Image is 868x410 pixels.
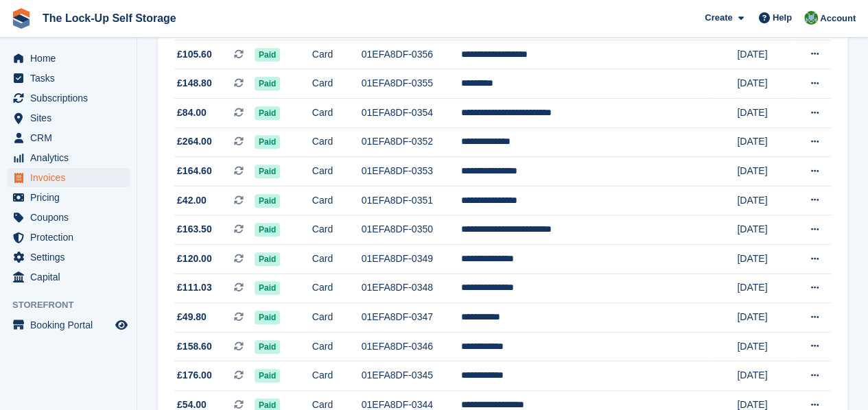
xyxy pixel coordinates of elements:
td: [DATE] [737,245,791,274]
td: [DATE] [737,361,791,391]
a: menu [7,267,130,287]
span: Analytics [30,148,113,167]
span: Account [820,12,856,25]
span: £164.60 [177,164,212,178]
span: Paid [255,106,280,120]
td: Card [312,69,362,99]
span: Settings [30,248,113,267]
span: Booking Portal [30,315,113,335]
span: Paid [255,311,280,324]
td: Card [312,157,362,186]
a: menu [7,228,130,247]
td: [DATE] [737,215,791,245]
td: 01EFA8DF-0345 [362,361,462,391]
td: [DATE] [737,128,791,157]
a: menu [7,148,130,167]
span: £42.00 [177,193,207,208]
span: Paid [255,252,280,266]
span: Help [773,11,792,25]
td: 01EFA8DF-0347 [362,303,462,333]
span: £264.00 [177,134,212,149]
a: menu [7,49,130,68]
img: Andrew Beer [804,11,818,25]
td: Card [312,40,362,69]
span: Protection [30,228,113,247]
span: £111.03 [177,280,212,295]
span: Paid [255,77,280,91]
span: Paid [255,369,280,383]
a: menu [7,208,130,227]
span: Paid [255,135,280,149]
td: [DATE] [737,303,791,333]
td: [DATE] [737,99,791,128]
td: 01EFA8DF-0350 [362,215,462,245]
a: Preview store [113,317,130,333]
td: Card [312,303,362,333]
span: £176.00 [177,368,212,383]
span: Pricing [30,188,113,207]
span: Paid [255,165,280,178]
td: Card [312,215,362,245]
span: Create [705,11,732,25]
a: The Lock-Up Self Storage [37,7,182,29]
td: [DATE] [737,40,791,69]
a: menu [7,248,130,267]
td: 01EFA8DF-0355 [362,69,462,99]
td: [DATE] [737,157,791,186]
td: 01EFA8DF-0356 [362,40,462,69]
td: Card [312,361,362,391]
td: [DATE] [737,274,791,303]
span: Paid [255,194,280,208]
a: menu [7,315,130,335]
span: £163.50 [177,222,212,237]
span: Invoices [30,168,113,187]
span: Coupons [30,208,113,227]
span: Paid [255,223,280,237]
td: 01EFA8DF-0353 [362,157,462,186]
span: Paid [255,48,280,62]
span: £49.80 [177,310,207,324]
span: Capital [30,267,113,287]
span: £105.60 [177,47,212,62]
span: Paid [255,281,280,295]
img: stora-icon-8386f47178a22dfd0bd8f6a31ec36ba5ce8667c1dd55bd0f319d3a0aa187defe.svg [11,8,32,29]
td: Card [312,128,362,157]
td: 01EFA8DF-0351 [362,186,462,215]
td: 01EFA8DF-0346 [362,332,462,361]
td: [DATE] [737,186,791,215]
td: 01EFA8DF-0349 [362,245,462,274]
a: menu [7,188,130,207]
a: menu [7,88,130,108]
a: menu [7,128,130,147]
td: 01EFA8DF-0354 [362,99,462,128]
span: Storefront [12,298,137,312]
span: £120.00 [177,252,212,266]
td: Card [312,186,362,215]
span: £158.60 [177,339,212,354]
td: Card [312,245,362,274]
td: [DATE] [737,69,791,99]
td: Card [312,274,362,303]
span: Sites [30,108,113,128]
a: menu [7,168,130,187]
td: [DATE] [737,332,791,361]
td: 01EFA8DF-0352 [362,128,462,157]
a: menu [7,108,130,128]
span: Paid [255,340,280,354]
td: 01EFA8DF-0348 [362,274,462,303]
span: Subscriptions [30,88,113,108]
span: £84.00 [177,106,207,120]
span: £148.80 [177,76,212,91]
span: Home [30,49,113,68]
a: menu [7,69,130,88]
span: CRM [30,128,113,147]
td: Card [312,332,362,361]
span: Tasks [30,69,113,88]
td: Card [312,99,362,128]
